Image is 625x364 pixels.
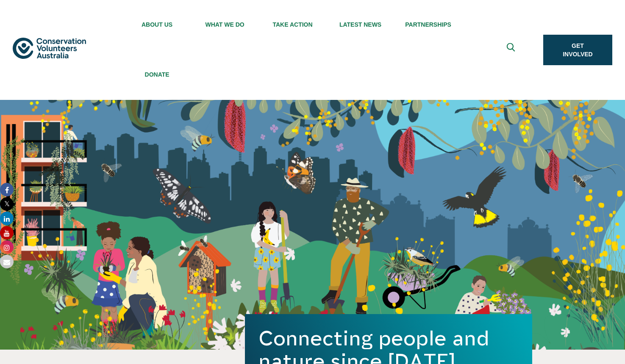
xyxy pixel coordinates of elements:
span: Take Action [259,21,327,28]
span: Expand search box [506,43,517,57]
img: logo.svg [13,38,86,59]
span: Latest News [327,21,394,28]
span: Donate [123,71,191,78]
button: Expand search box Close search box [502,40,522,60]
span: About Us [123,21,191,28]
span: Partnerships [394,21,462,28]
span: What We Do [191,21,259,28]
a: Get Involved [543,35,612,65]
